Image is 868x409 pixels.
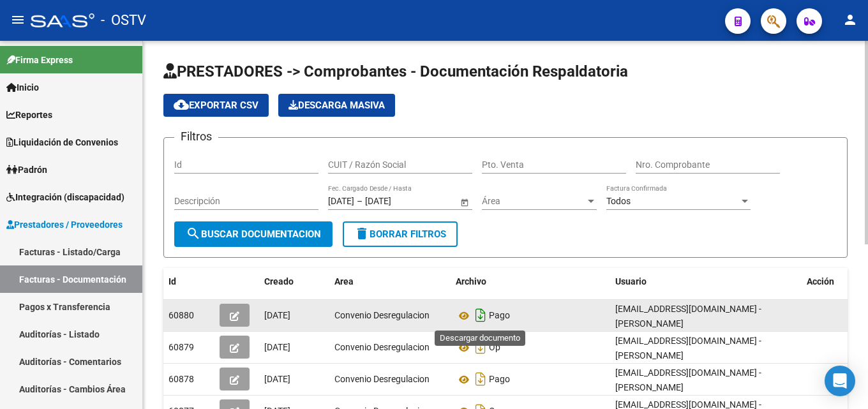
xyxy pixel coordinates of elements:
[334,342,430,352] span: Convenio Desregulacion
[6,190,124,204] span: Integración (discapacidad)
[163,268,214,295] datatable-header-cell: Id
[6,163,47,177] span: Padrón
[334,310,430,320] span: Convenio Desregulacion
[259,268,329,295] datatable-header-cell: Creado
[451,268,610,295] datatable-header-cell: Archivo
[458,195,471,209] button: Open calendar
[264,342,290,352] span: [DATE]
[472,369,489,389] i: Descargar documento
[489,343,500,353] span: Op
[174,128,218,145] h3: Filtros
[10,12,26,27] mat-icon: menu
[186,228,321,240] span: Buscar Documentacion
[482,196,585,207] span: Área
[807,276,834,286] span: Acción
[174,97,189,112] mat-icon: cloud_download
[168,310,194,320] span: 60880
[278,94,395,117] button: Descarga Masiva
[354,228,446,240] span: Borrar Filtros
[489,311,510,321] span: Pago
[825,366,855,396] div: Open Intercom Messenger
[615,368,761,392] span: [EMAIL_ADDRESS][DOMAIN_NAME] - [PERSON_NAME]
[6,135,118,149] span: Liquidación de Convenios
[365,196,428,207] input: Fecha fin
[174,100,258,111] span: Exportar CSV
[357,196,363,207] span: –
[615,304,761,329] span: [EMAIL_ADDRESS][DOMAIN_NAME] - [PERSON_NAME]
[264,310,290,320] span: [DATE]
[328,196,354,207] input: Fecha inicio
[354,226,370,241] mat-icon: delete
[168,374,194,384] span: 60878
[343,221,458,247] button: Borrar Filtros
[615,336,761,361] span: [EMAIL_ADDRESS][DOMAIN_NAME] - [PERSON_NAME]
[472,305,489,325] i: Descargar documento
[334,374,430,384] span: Convenio Desregulacion
[456,276,486,286] span: Archivo
[489,375,510,385] span: Pago
[168,342,194,352] span: 60879
[264,276,294,286] span: Creado
[6,80,39,94] span: Inicio
[329,268,451,295] datatable-header-cell: Area
[288,100,385,111] span: Descarga Masiva
[163,94,269,117] button: Exportar CSV
[6,53,73,67] span: Firma Express
[168,276,176,286] span: Id
[101,6,146,34] span: - OSTV
[472,337,489,357] i: Descargar documento
[334,276,354,286] span: Area
[802,268,865,295] datatable-header-cell: Acción
[174,221,333,247] button: Buscar Documentacion
[842,12,858,27] mat-icon: person
[264,374,290,384] span: [DATE]
[163,63,628,80] span: PRESTADORES -> Comprobantes - Documentación Respaldatoria
[615,276,647,286] span: Usuario
[186,226,201,241] mat-icon: search
[6,108,52,122] span: Reportes
[610,268,802,295] datatable-header-cell: Usuario
[606,196,631,206] span: Todos
[6,218,123,232] span: Prestadores / Proveedores
[278,94,395,117] app-download-masive: Descarga masiva de comprobantes (adjuntos)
